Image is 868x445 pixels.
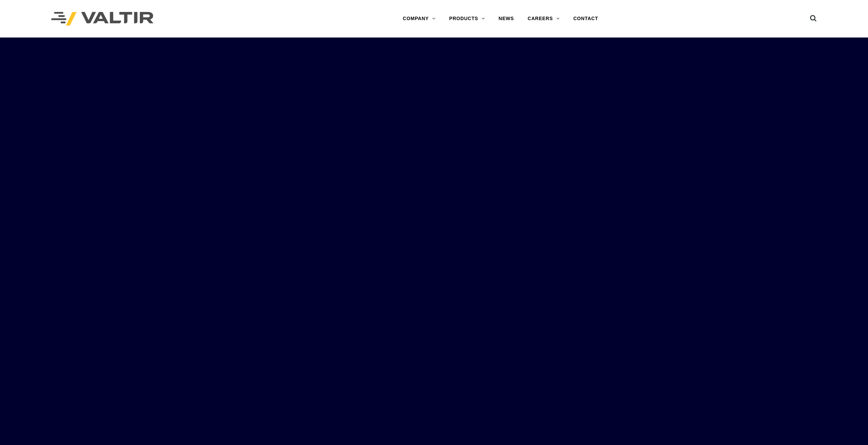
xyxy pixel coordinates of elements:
img: Valtir [51,12,153,26]
a: COMPANY [396,12,442,26]
a: CAREERS [521,12,567,26]
a: NEWS [492,12,521,26]
a: CONTACT [567,12,605,26]
a: PRODUCTS [442,12,492,26]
